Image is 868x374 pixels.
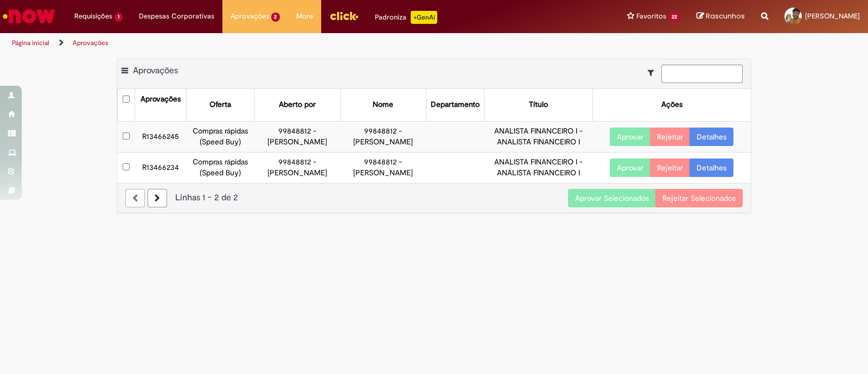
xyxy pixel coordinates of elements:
td: 99848812 - [PERSON_NAME] [254,152,340,182]
td: R13466234 [135,152,186,182]
a: Página inicial [12,39,49,47]
span: Aprovações [133,65,178,76]
i: Mostrar filtros para: Suas Solicitações [648,69,659,77]
div: Título [529,99,548,110]
td: 99848812 - [PERSON_NAME] [340,152,426,182]
td: 99848812 - [PERSON_NAME] [254,121,340,152]
ul: Trilhas de página [8,33,571,53]
span: [PERSON_NAME] [805,11,860,21]
td: Compras rápidas (Speed Buy) [186,121,254,152]
div: Ações [661,99,682,110]
div: Aprovações [141,94,181,105]
td: ANALISTA FINANCEIRO I - ANALISTA FINANCEIRO I [484,121,592,152]
td: R13466245 [135,121,186,152]
div: Aberto por [279,99,316,110]
button: Aprovar [610,128,650,146]
a: Detalhes [690,128,733,146]
td: 99848812 - [PERSON_NAME] [340,121,426,152]
span: 22 [668,12,680,22]
a: Aprovações [73,39,108,47]
div: Oferta [209,99,231,110]
a: Detalhes [690,159,733,177]
button: Rejeitar [650,128,690,146]
button: Aprovar [610,159,650,177]
div: Linhas 1 − 2 de 2 [125,192,743,204]
span: Requisições [74,11,112,22]
span: Despesas Corporativas [139,11,214,22]
div: Departamento [431,99,480,110]
span: More [296,11,313,22]
button: Rejeitar [650,159,690,177]
img: click_logo_yellow_360x200.png [329,8,359,24]
div: Nome [373,99,393,110]
span: Aprovações [231,11,269,22]
p: +GenAi [411,11,437,24]
button: Rejeitar Selecionados [655,189,743,207]
span: 2 [271,12,280,22]
span: Favoritos [636,11,666,22]
span: 1 [114,12,123,22]
a: Rascunhos [697,11,745,22]
button: Aprovar Selecionados [568,189,656,207]
th: Aprovações [135,89,186,121]
img: ServiceNow [1,5,57,27]
td: Compras rápidas (Speed Buy) [186,152,254,182]
td: ANALISTA FINANCEIRO I - ANALISTA FINANCEIRO I [484,152,592,182]
div: Padroniza [375,11,437,24]
span: Rascunhos [706,11,745,21]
